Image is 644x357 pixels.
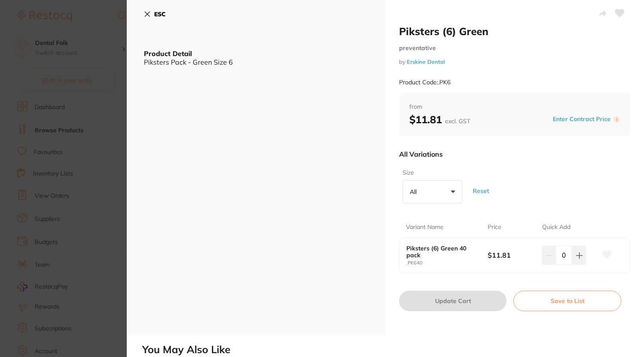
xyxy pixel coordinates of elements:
small: Product Code: .PK6 [399,79,450,86]
b: Piksters (6) Green 40 pack [406,245,480,259]
button: Save to List [513,291,621,311]
span: excl. GST [445,117,470,125]
b: Product Detail [144,49,192,58]
button: Enter Contract Price [550,115,613,123]
b: ESC [154,10,166,18]
h2: Piksters (6) Green [399,25,630,38]
label: i [613,116,620,123]
button: All [402,180,462,203]
button: ESC [144,7,166,21]
small: by [399,59,630,65]
small: .PK640 [406,260,488,266]
small: preventative [399,45,630,52]
p: All Variations [399,150,443,158]
b: $11.81 [409,113,470,126]
button: Reset [470,176,492,207]
a: Erskine Dental [407,58,445,65]
span: from [409,103,620,111]
div: Piksters Pack - Green Size 6 [144,58,368,66]
label: Size [402,169,460,177]
button: Update Cart [399,291,507,311]
p: Price [488,223,501,232]
p: All [410,188,420,196]
p: Variant Name [406,223,444,232]
p: Quick Add [542,223,570,232]
b: $11.81 [488,250,537,260]
h2: You May Also Like [142,344,641,356]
